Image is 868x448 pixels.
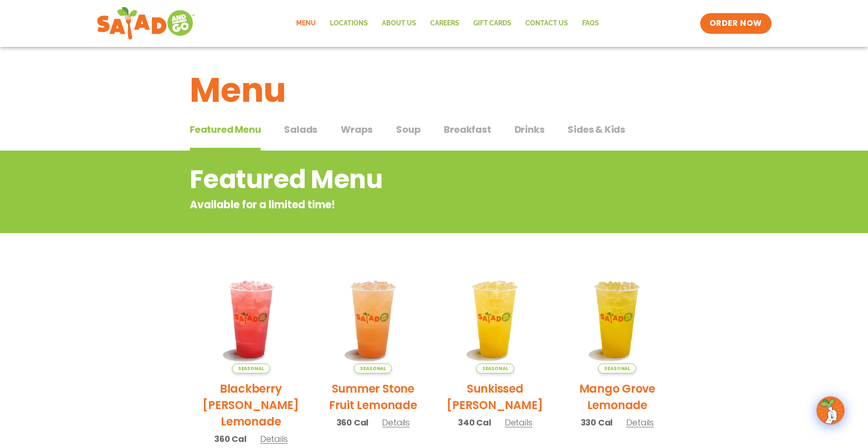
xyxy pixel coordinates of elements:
[700,13,771,34] a: ORDER NOW
[190,197,603,213] p: Available for a limited time!
[710,18,762,29] span: ORDER NOW
[396,122,420,137] span: Soup
[232,364,270,373] span: Seasonal
[563,380,672,413] h2: Mango Grove Lemonade
[575,13,606,34] a: FAQs
[190,122,261,137] span: Featured Menu
[382,417,410,428] span: Details
[518,13,575,34] a: Contact Us
[319,265,427,373] img: Product photo for Summer Stone Fruit Lemonade
[598,364,636,373] span: Seasonal
[289,13,323,34] a: Menu
[190,65,678,115] h1: Menu
[323,13,375,34] a: Locations
[441,380,549,413] h2: Sunkissed [PERSON_NAME]
[214,433,247,445] span: 360 Cal
[458,416,491,429] span: 340 Cal
[444,122,491,137] span: Breakfast
[515,122,545,137] span: Drinks
[337,416,369,429] span: 360 Cal
[505,417,532,428] span: Details
[817,397,844,424] img: wpChatIcon
[341,122,373,137] span: Wraps
[423,13,466,34] a: Careers
[476,364,514,373] span: Seasonal
[284,122,317,137] span: Salads
[354,364,392,373] span: Seasonal
[319,380,427,413] h2: Summer Stone Fruit Lemonade
[581,416,613,429] span: 330 Cal
[197,380,305,430] h2: Blackberry [PERSON_NAME] Lemonade
[568,122,625,137] span: Sides & Kids
[626,417,654,428] span: Details
[441,265,549,373] img: Product photo for Sunkissed Yuzu Lemonade
[190,119,678,151] div: Tabbed content
[260,433,288,445] span: Details
[289,13,606,34] nav: Menu
[197,265,305,373] img: Product photo for Blackberry Bramble Lemonade
[190,160,603,198] h2: Featured Menu
[466,13,518,34] a: GIFT CARDS
[375,13,423,34] a: About Us
[563,265,672,373] img: Product photo for Mango Grove Lemonade
[97,5,195,42] img: new-SAG-logo-768×292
